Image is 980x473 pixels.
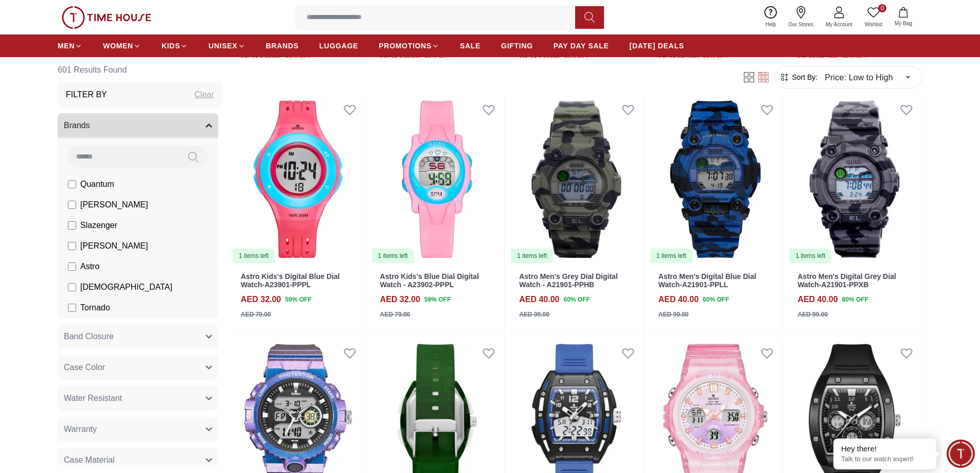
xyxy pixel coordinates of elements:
a: Astro Kids's Digital Blue Dial Watch-A23901-PPPL1 items left [230,94,365,264]
span: [DEMOGRAPHIC_DATA] [80,281,172,293]
h4: AED 32.00 [380,293,420,306]
a: BRANDS [266,37,299,55]
h6: 601 Results Found [58,58,222,82]
h3: Filter By [66,89,107,101]
a: Astro Men's Digital Blue Dial Watch-A21901-PPLL1 items left [648,94,783,264]
img: Astro Men's Digital Grey Dial Watch-A21901-PPXB [787,94,922,264]
a: Astro Men's Digital Grey Dial Watch-A21901-PPXB1 items left [787,94,922,264]
input: [PERSON_NAME] [68,242,76,250]
input: [PERSON_NAME] [68,201,76,209]
span: Tornado [80,302,110,314]
a: GIFTING [501,37,533,55]
img: Astro Men's Digital Blue Dial Watch-A21901-PPLL [648,94,783,264]
input: Slazenger [68,221,76,230]
div: 1 items left [233,249,275,263]
input: [DEMOGRAPHIC_DATA] [68,283,76,291]
input: Quantum [68,180,76,188]
h4: AED 40.00 [658,293,699,306]
a: MEN [58,37,82,55]
button: Warranty [58,417,218,442]
span: PROMOTIONS [379,41,432,51]
a: KIDS [162,37,188,55]
a: Our Stores [782,4,819,30]
a: Astro Kids's Digital Blue Dial Watch-A23901-PPPL [241,272,340,289]
div: 1 items left [650,249,692,263]
span: Brands [64,119,90,132]
span: PAY DAY SALE [554,41,609,51]
button: My Bag [888,5,918,29]
a: Astro Men's Grey Dial Digital Watch - A21901-PPHB1 items left [509,94,644,264]
div: AED 79.00 [380,310,411,319]
div: Price: Low to High [817,63,918,92]
span: UNISEX [208,41,237,51]
div: 1 items left [372,249,414,263]
img: Astro Men's Grey Dial Digital Watch - A21901-PPHB [509,94,644,264]
button: Band Closure [58,324,218,349]
span: Band Closure [64,330,114,343]
p: Talk to our watch expert! [841,455,929,464]
span: 60 % OFF [842,295,868,304]
span: Sort By: [790,72,817,82]
span: [PERSON_NAME] [80,199,148,211]
a: Astro Men's Digital Blue Dial Watch-A21901-PPLL [658,272,756,289]
span: KIDS [162,41,180,51]
span: Slazenger [80,219,117,232]
img: ... [62,6,151,29]
span: 60 % OFF [703,295,729,304]
div: Chat Widget [947,440,975,468]
div: AED 99.00 [519,310,549,319]
button: Case Color [58,355,218,380]
a: SALE [460,37,480,55]
div: 1 items left [789,249,831,263]
a: Astro Men's Digital Grey Dial Watch-A21901-PPXB [797,272,896,289]
span: LUGGAGE [319,41,359,51]
a: UNISEX [208,37,245,55]
div: 1 items left [511,249,553,263]
a: WOMEN [103,37,141,55]
button: Water Resistant [58,386,218,411]
button: Case Material [58,448,218,472]
div: Clear [194,89,214,101]
button: Sort By: [779,72,817,82]
span: Astro [80,260,99,273]
a: 0Wishlist [859,4,888,30]
span: My Bag [890,20,916,27]
span: BRANDS [266,41,299,51]
div: AED 79.00 [241,310,271,319]
span: GIFTING [501,41,533,51]
a: PROMOTIONS [379,37,439,55]
a: Astro Kids's Blue Dial Digital Watch - A23902-PPPL1 items left [370,94,505,264]
span: 59 % OFF [424,295,451,304]
span: Help [761,21,780,28]
span: Warranty [64,423,97,435]
a: Astro Kids's Blue Dial Digital Watch - A23902-PPPL [380,272,479,289]
div: Hey there! [841,444,929,454]
span: Case Material [64,454,115,466]
button: Brands [58,113,218,138]
span: 59 % OFF [285,295,311,304]
h4: AED 40.00 [519,293,559,306]
span: Our Stores [785,21,817,28]
span: 60 % OFF [563,295,590,304]
a: Astro Men's Grey Dial Digital Watch - A21901-PPHB [519,272,618,289]
span: 0 [878,4,886,12]
span: Case Color [64,361,105,374]
span: My Account [822,21,857,28]
input: Astro [68,262,76,271]
span: Quantum [80,178,114,190]
span: Water Resistant [64,392,122,405]
span: SALE [460,41,480,51]
span: [PERSON_NAME] [80,240,148,252]
span: WOMEN [103,41,133,51]
a: Help [759,4,782,30]
input: Tornado [68,304,76,312]
h4: AED 40.00 [797,293,838,306]
img: Astro Kids's Digital Blue Dial Watch-A23901-PPPL [230,94,365,264]
span: Wishlist [861,21,886,28]
h4: AED 32.00 [241,293,281,306]
div: AED 99.00 [797,310,828,319]
span: [DATE] DEALS [630,41,684,51]
img: Astro Kids's Blue Dial Digital Watch - A23902-PPPL [370,94,505,264]
a: PAY DAY SALE [554,37,609,55]
span: MEN [58,41,75,51]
